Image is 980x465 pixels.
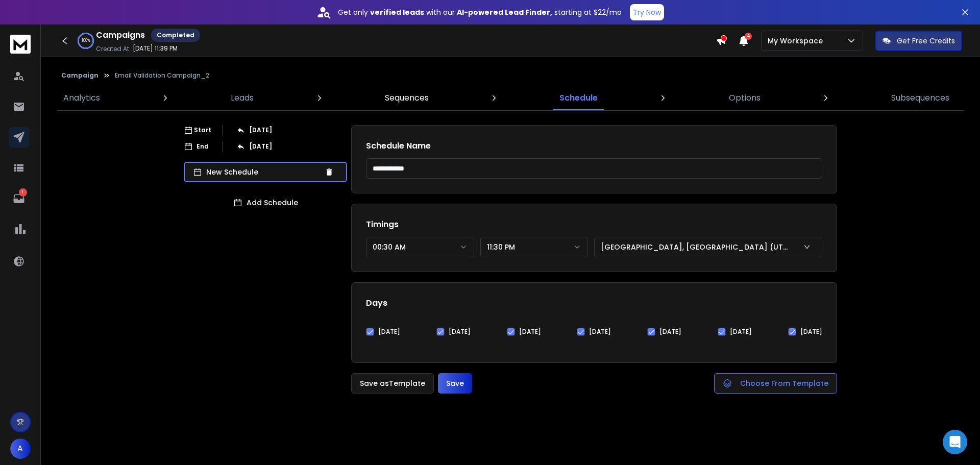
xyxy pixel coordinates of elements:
[385,92,429,104] p: Sequences
[9,188,29,209] a: 1
[553,86,604,110] a: Schedule
[723,86,767,110] a: Options
[897,36,955,46] p: Get Free Credits
[231,92,254,104] p: Leads
[589,328,611,336] label: [DATE]
[659,328,681,336] label: [DATE]
[225,86,260,110] a: Leads
[633,7,661,17] p: Try Now
[800,328,822,336] label: [DATE]
[714,373,837,394] button: Choose From Template
[729,92,761,104] p: Options
[519,328,541,336] label: [DATE]
[875,31,962,51] button: Get Free Credits
[366,297,822,309] h1: Days
[249,142,272,151] p: [DATE]
[559,92,598,104] p: Schedule
[457,7,552,17] strong: AI-powered Lead Finder,
[768,36,827,46] p: My Workspace
[10,438,31,459] button: A
[19,188,27,197] p: 1
[151,29,200,42] div: Completed
[480,237,589,257] button: 11:30 PM
[943,430,967,454] div: Open Intercom Messenger
[601,242,794,252] p: [GEOGRAPHIC_DATA], [GEOGRAPHIC_DATA] (UTC+6:00)
[63,92,100,104] p: Analytics
[449,328,471,336] label: [DATE]
[96,45,131,53] p: Created At:
[366,140,822,152] h1: Schedule Name
[370,7,424,17] strong: verified leads
[57,86,106,110] a: Analytics
[740,378,828,388] span: Choose From Template
[378,328,400,336] label: [DATE]
[379,86,435,110] a: Sequences
[338,7,622,17] p: Get only with our starting at $22/mo
[366,237,474,257] button: 00:30 AM
[184,192,347,213] button: Add Schedule
[61,71,99,80] button: Campaign
[366,218,822,231] h1: Timings
[885,86,955,110] a: Subsequences
[351,373,434,394] button: Save asTemplate
[197,142,209,151] p: End
[630,4,664,20] button: Try Now
[194,126,211,134] p: Start
[96,29,145,41] h1: Campaigns
[10,35,31,54] img: logo
[891,92,949,104] p: Subsequences
[730,328,752,336] label: [DATE]
[82,38,90,44] p: 100 %
[438,373,472,394] button: Save
[745,33,752,40] span: 4
[115,71,209,80] p: Email Validation Campaign_2
[206,167,321,177] p: New Schedule
[133,44,178,53] p: [DATE] 11:39 PM
[249,126,272,134] p: [DATE]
